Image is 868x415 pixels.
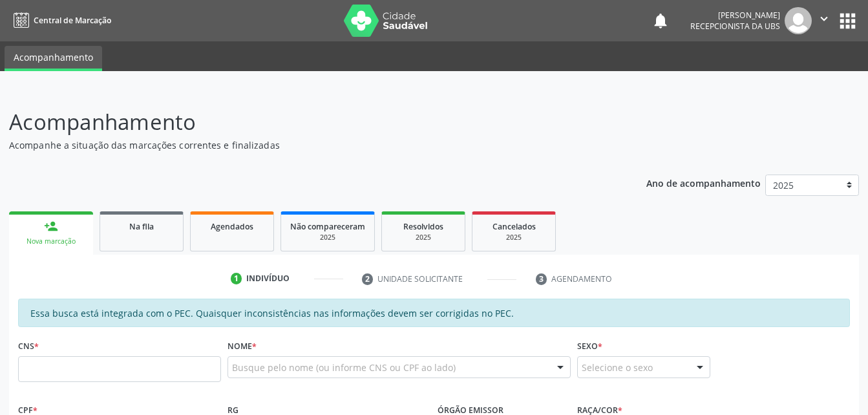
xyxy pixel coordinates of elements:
button: apps [836,10,859,32]
button:  [812,7,836,34]
div: person_add [44,219,58,233]
div: 2025 [391,233,456,242]
div: 2025 [290,233,365,242]
span: Resolvidos [403,221,443,232]
p: Ano de acompanhamento [646,175,761,191]
div: Nova marcação [18,237,84,246]
a: Central de Marcação [9,10,111,31]
p: Acompanhamento [9,106,604,138]
span: Recepcionista da UBS [690,21,780,32]
span: Busque pelo nome (ou informe CNS ou CPF ao lado) [232,361,456,374]
div: Indivíduo [246,273,290,284]
label: Sexo [577,336,602,356]
p: Acompanhe a situação das marcações correntes e finalizadas [9,138,604,152]
label: Nome [228,336,257,356]
span: Selecione o sexo [582,361,653,374]
div: 1 [231,273,242,284]
i:  [817,12,831,26]
button: notifications [651,12,670,30]
span: Na fila [129,221,154,232]
img: img [785,7,812,34]
span: Cancelados [492,221,536,232]
div: [PERSON_NAME] [690,10,780,21]
div: 2025 [482,233,546,242]
a: Acompanhamento [5,46,102,71]
label: CNS [18,336,39,356]
div: Essa busca está integrada com o PEC. Quaisquer inconsistências nas informações devem ser corrigid... [18,299,850,327]
span: Central de Marcação [34,15,111,26]
span: Não compareceram [290,221,365,232]
span: Agendados [211,221,253,232]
